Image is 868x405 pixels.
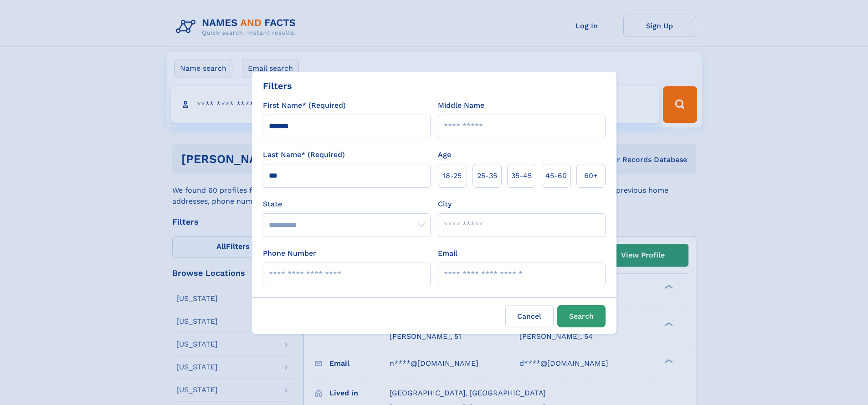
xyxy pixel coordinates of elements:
span: 25‑35 [477,170,497,181]
span: 45‑60 [545,170,567,181]
label: Age [438,149,451,160]
label: Cancel [505,305,554,327]
span: 60+ [584,170,598,181]
label: Phone Number [263,248,316,259]
label: Middle Name [438,100,484,111]
label: Last Name* (Required) [263,149,345,160]
label: City [438,199,452,210]
button: Search [557,305,606,327]
div: Filters [263,79,292,93]
span: 35‑45 [511,170,532,181]
span: 18‑25 [443,170,462,181]
label: State [263,199,431,210]
label: Email [438,248,457,259]
label: First Name* (Required) [263,100,346,111]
